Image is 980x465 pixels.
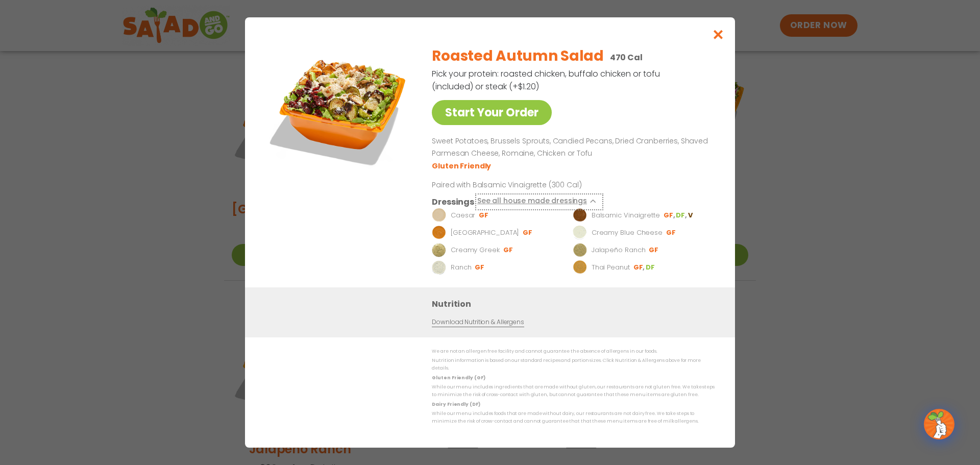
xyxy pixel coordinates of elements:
[479,211,489,220] li: GF
[477,195,601,208] button: See all house made dressings
[432,45,603,67] h2: Roasted Autumn Salad
[451,228,519,238] p: [GEOGRAPHIC_DATA]
[432,180,621,190] p: Paired with Balsamic Vinaigrette (300 Cal)
[649,246,659,255] li: GF
[432,100,552,125] a: Start Your Order
[925,410,953,438] img: wpChatIcon
[666,228,677,237] li: GF
[592,245,646,255] p: Jalapeño Ranch
[451,245,500,255] p: Creamy Greek
[646,263,656,272] li: DF
[432,410,715,426] p: While our menu includes foods that are made without dairy, our restaurants are not dairy free. We...
[268,38,411,181] img: Featured product photo for Roasted Autumn Salad
[702,17,735,52] button: Close modal
[432,375,485,381] strong: Gluten Friendly (GF)
[432,383,715,399] p: While our menu includes ingredients that are made without gluten, our restaurants are not gluten ...
[503,246,514,255] li: GF
[592,262,630,273] p: Thai Peanut
[664,211,676,220] li: GF
[592,228,663,238] p: Creamy Blue Cheese
[432,135,710,160] p: Sweet Potatoes, Brussels Sprouts, Candied Pecans, Dried Cranberries, Shaved Parmesan Cheese, Roma...
[432,298,720,310] h3: Nutrition
[432,243,446,257] img: Dressing preview image for Creamy Greek
[432,260,446,275] img: Dressing preview image for Ranch
[432,226,446,240] img: Dressing preview image for BBQ Ranch
[633,263,646,272] li: GF
[451,210,475,221] p: Caesar
[451,262,472,273] p: Ranch
[610,51,643,64] p: 470 Cal
[432,401,480,407] strong: Dairy Friendly (DF)
[432,161,493,172] li: Gluten Friendly
[432,357,715,373] p: Nutrition information is based on our standard recipes and portion sizes. Click Nutrition & Aller...
[676,211,688,220] li: DF
[432,348,715,355] p: We are not an allergen free facility and cannot guarantee the absence of allergens in our foods.
[688,211,694,220] li: V
[475,263,485,272] li: GF
[432,208,446,223] img: Dressing preview image for Caesar
[592,210,660,221] p: Balsamic Vinaigrette
[432,67,661,93] p: Pick your protein: roasted chicken, buffalo chicken or tofu (included) or steak (+$1.20)
[432,195,474,208] h3: Dressings
[573,260,587,275] img: Dressing preview image for Thai Peanut
[432,317,524,327] a: Download Nutrition & Allergens
[573,208,587,223] img: Dressing preview image for Balsamic Vinaigrette
[523,228,533,237] li: GF
[573,243,587,257] img: Dressing preview image for Jalapeño Ranch
[573,226,587,240] img: Dressing preview image for Creamy Blue Cheese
